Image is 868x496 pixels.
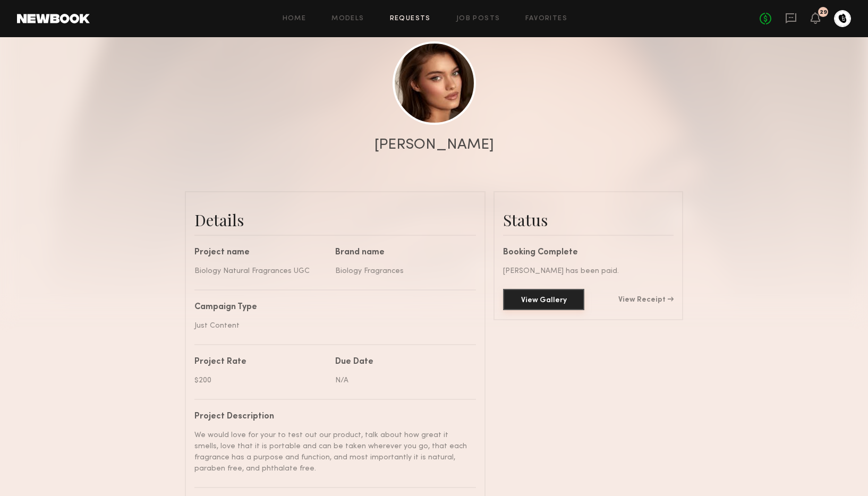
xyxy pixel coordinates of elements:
div: Just Content [194,320,468,331]
div: Status [503,209,674,230]
a: Job Posts [456,15,500,22]
div: Biology Fragrances [335,266,468,277]
a: Favorites [525,15,567,22]
div: Project Rate [194,358,327,366]
div: Booking Complete [503,249,674,257]
div: [PERSON_NAME] [375,138,494,152]
div: Project name [194,249,327,257]
a: Home [283,15,307,22]
div: $200 [194,375,327,386]
a: Models [331,15,364,22]
div: Due Date [335,358,468,366]
div: [PERSON_NAME] has been paid. [503,266,674,277]
div: We would love for your to test out our product, talk about how great it smells, love that it is p... [194,430,468,474]
a: Requests [390,15,431,22]
div: 29 [820,10,827,15]
button: View Gallery [503,289,584,310]
div: Brand name [335,249,468,257]
div: Details [194,209,476,230]
div: Campaign Type [194,303,468,312]
div: Project Description [194,413,468,421]
a: View Receipt [618,296,674,304]
div: Biology Natural Fragrances UGC [194,266,327,277]
div: N/A [335,375,468,386]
